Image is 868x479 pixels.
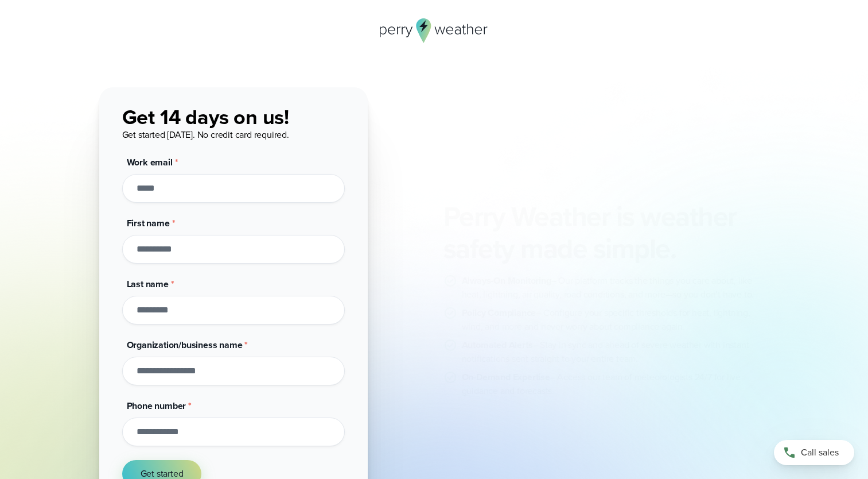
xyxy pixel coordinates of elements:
span: Organization/business name [127,338,243,351]
span: Call sales [801,446,839,459]
a: Call sales [774,440,854,465]
span: Last name [127,277,169,291]
span: First name [127,217,170,230]
span: Get 14 days on us! [122,102,289,132]
span: Get started [DATE]. No credit card required. [122,128,289,141]
span: Phone number [127,399,186,412]
span: Work email [127,156,173,169]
